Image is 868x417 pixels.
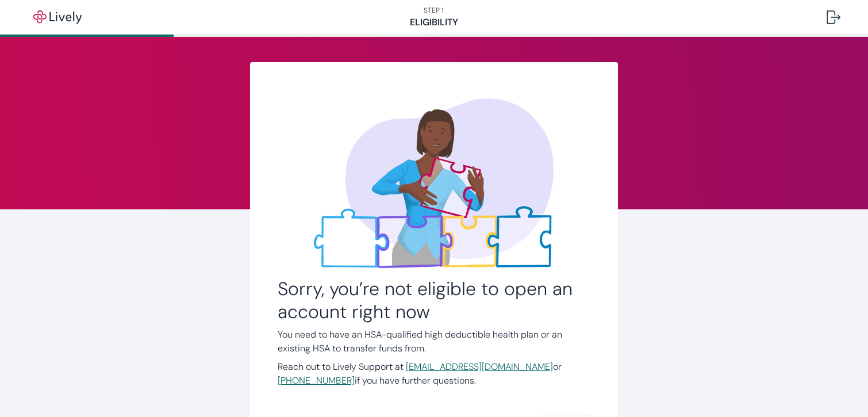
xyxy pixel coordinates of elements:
[278,328,590,355] p: You need to have an HSA-qualified high deductible health plan or an existing HSA to transfer fund...
[278,360,590,388] p: Reach out to Lively Support at or if you have further questions.
[817,3,850,31] button: Log out
[406,361,553,373] a: [EMAIL_ADDRESS][DOMAIN_NAME]
[278,277,590,323] h2: Sorry, you’re not eligible to open an account right now
[25,10,90,24] img: Lively
[278,374,355,387] a: [PHONE_NUMBER]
